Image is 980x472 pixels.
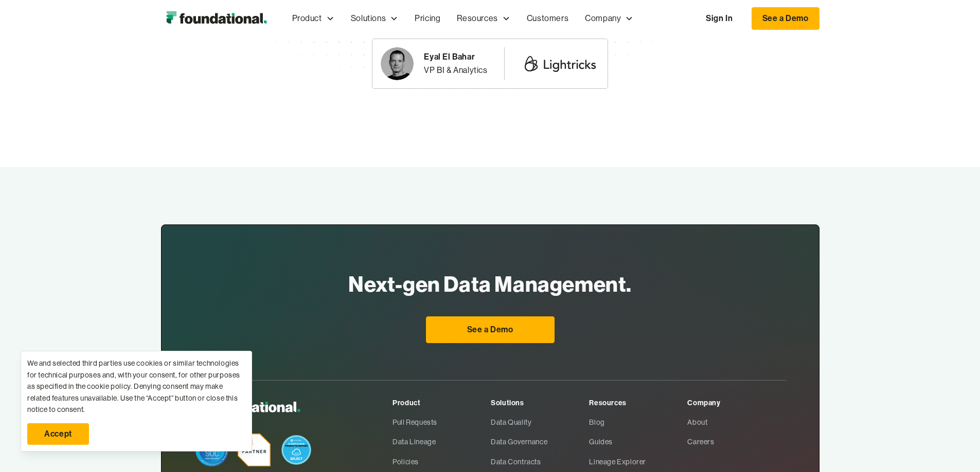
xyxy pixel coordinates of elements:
div: Company [687,397,786,408]
a: Pull Requests [393,412,491,432]
div: Resources [449,2,518,35]
div: We and selected third parties use cookies or similar technologies for technical purposes and, wit... [27,357,245,415]
a: Pricing [406,2,449,35]
h2: Next-gen Data Management. [348,268,632,300]
a: Sign In [696,8,743,29]
div: Solutions [351,12,386,25]
div: Product [284,2,343,35]
div: Product [393,397,491,408]
a: Data Governance [491,432,589,451]
a: See a Demo [426,316,555,343]
img: Eyal El Bahar Photo [381,47,414,80]
div: Resources [589,397,687,408]
a: home [161,8,272,29]
div: Company [577,2,642,35]
img: Lightricks Logo [521,49,599,78]
div: Solutions [343,2,406,35]
a: Accept [27,423,89,445]
a: Lineage Explorer [589,452,687,471]
div: Eyal El Bahar [424,50,487,64]
a: Guides [589,432,687,451]
iframe: Chat Widget [795,353,980,472]
a: Data Quality [491,412,589,432]
img: Foundational Logo [161,8,272,29]
div: VP BI & Analytics [424,64,487,77]
div: Resources [457,12,497,25]
a: Customers [519,2,577,35]
a: See a Demo [752,7,819,30]
a: Careers [687,432,786,451]
div: Solutions [491,397,589,408]
div: Company [585,12,621,25]
a: Data Contracts [491,452,589,471]
a: About [687,412,786,432]
div: Product [292,12,322,25]
a: Blog [589,412,687,432]
a: Data Lineage [393,432,491,451]
a: Policies [393,452,491,471]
